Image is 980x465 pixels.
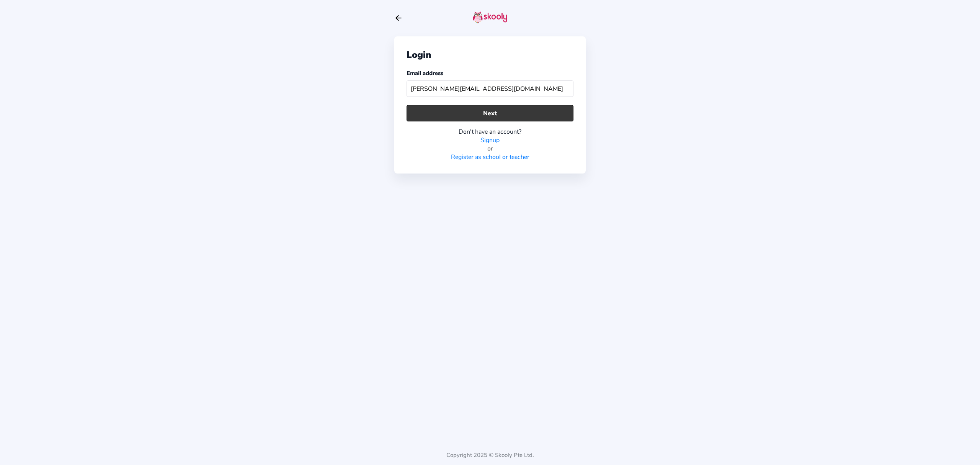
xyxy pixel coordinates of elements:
div: or [407,144,573,153]
a: Register as school or teacher [451,153,529,161]
div: Don't have an account? [407,128,573,136]
input: Your email address [407,80,573,97]
div: Login [407,49,573,61]
button: arrow back outline [394,14,403,22]
label: Email address [407,69,443,77]
button: Next [407,105,573,121]
a: Signup [480,136,500,144]
img: skooly-logo.png [473,11,507,23]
